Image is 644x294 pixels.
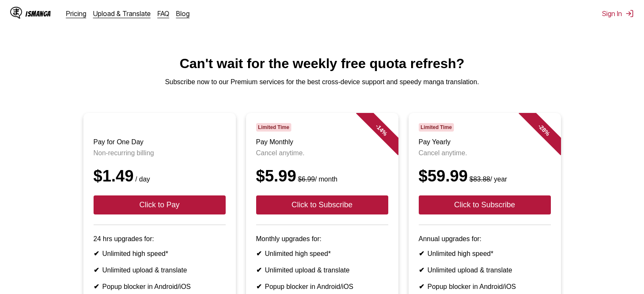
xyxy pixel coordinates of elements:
a: Upload & Translate [93,9,151,18]
small: / year [468,176,507,183]
p: Monthly upgrades for: [256,235,388,243]
div: $5.99 [256,167,388,185]
button: Click to Subscribe [256,195,388,214]
b: ✔ [419,283,424,290]
h1: Can't wait for the weekly free quota refresh? [7,56,637,71]
button: Click to Pay [94,195,226,214]
a: FAQ [158,9,169,18]
b: ✔ [256,250,262,257]
b: ✔ [256,267,262,274]
img: IsManga Logo [10,7,22,19]
small: / day [134,176,150,183]
button: Sign In [602,9,634,18]
b: ✔ [94,283,99,290]
s: $6.99 [298,176,315,183]
li: Popup blocker in Android/iOS [94,283,226,291]
b: ✔ [419,267,424,274]
a: Blog [176,9,190,18]
li: Unlimited upload & translate [256,266,388,274]
h3: Pay Monthly [256,138,388,146]
li: Popup blocker in Android/iOS [256,283,388,291]
li: Popup blocker in Android/iOS [419,283,551,291]
button: Click to Subscribe [419,195,551,214]
li: Unlimited upload & translate [94,266,226,274]
p: Cancel anytime. [256,149,388,157]
div: - 28 % [518,104,569,155]
a: IsManga LogoIsManga [10,7,66,20]
li: Unlimited high speed* [94,250,226,258]
li: Unlimited high speed* [256,250,388,258]
p: Cancel anytime. [419,149,551,157]
span: Limited Time [256,123,291,132]
p: Annual upgrades for: [419,235,551,243]
div: - 14 % [356,104,406,155]
p: 24 hrs upgrades for: [94,235,226,243]
h3: Pay for One Day [94,138,226,146]
p: Non-recurring billing [94,149,226,157]
div: $1.49 [94,167,226,185]
b: ✔ [256,283,262,290]
p: Subscribe now to our Premium services for the best cross-device support and speedy manga translat... [7,78,637,86]
b: ✔ [94,267,99,274]
li: Unlimited high speed* [419,250,551,258]
small: / month [296,176,337,183]
h3: Pay Yearly [419,138,551,146]
span: Limited Time [419,123,454,132]
div: IsManga [25,10,51,18]
b: ✔ [419,250,424,257]
s: $83.88 [470,176,490,183]
img: Sign out [625,9,634,18]
a: Pricing [66,9,86,18]
li: Unlimited upload & translate [419,266,551,274]
div: $59.99 [419,167,551,185]
b: ✔ [94,250,99,257]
